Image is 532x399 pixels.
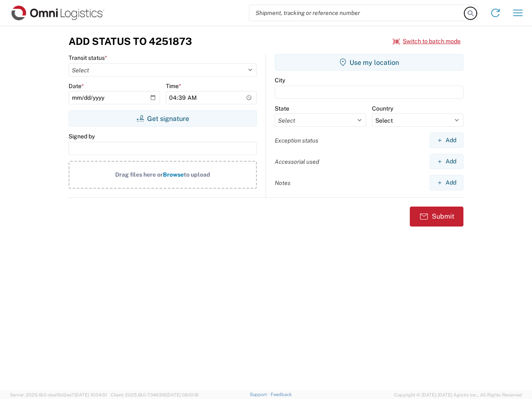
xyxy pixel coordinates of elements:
[430,175,463,190] button: Add
[74,392,107,397] span: [DATE] 10:04:51
[430,154,463,169] button: Add
[166,82,181,90] label: Time
[271,392,292,397] a: Feedback
[111,392,199,397] span: Client: 2025.18.0-7346316
[166,392,199,397] span: [DATE] 08:10:16
[394,391,522,399] span: Copyright © [DATE]-[DATE] Agistix Inc., All Rights Reserved
[410,207,463,227] button: Submit
[275,137,318,144] label: Exception status
[430,133,463,148] button: Add
[250,392,271,397] a: Support
[69,54,107,62] label: Transit status
[69,133,95,140] label: Signed by
[275,54,463,71] button: Use my location
[69,82,84,90] label: Date
[393,34,461,48] button: Switch to batch mode
[275,179,291,187] label: Notes
[275,158,319,165] label: Accessorial used
[249,5,465,21] input: Shipment, tracking or reference number
[275,105,289,112] label: State
[69,35,192,47] h3: Add Status to 4251873
[69,110,257,127] button: Get signature
[10,392,107,397] span: Server: 2025.18.0-daa1fe12ee7
[184,171,210,178] span: to upload
[275,76,285,84] label: City
[372,105,393,112] label: Country
[163,171,184,178] span: Browse
[115,171,163,178] span: Drag files here or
